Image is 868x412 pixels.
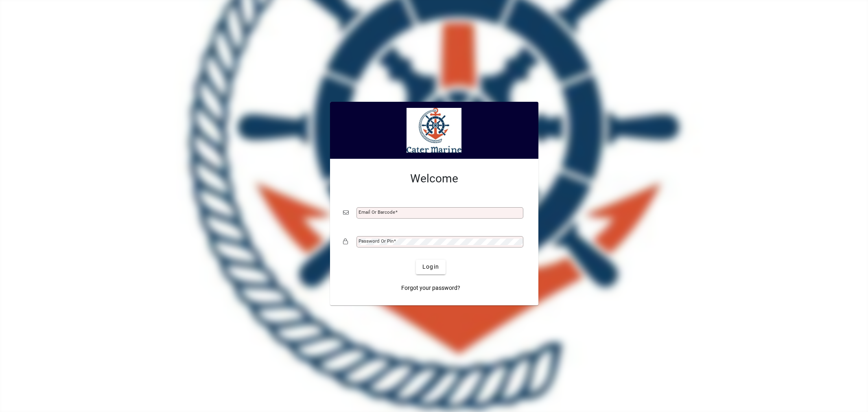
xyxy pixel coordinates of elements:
[422,263,439,271] span: Login
[359,209,395,215] mat-label: Email or Barcode
[359,238,394,244] mat-label: Password or Pin
[401,284,460,292] span: Forgot your password?
[398,281,464,296] a: Forgot your password?
[343,172,525,186] h2: Welcome
[416,260,446,274] button: Login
